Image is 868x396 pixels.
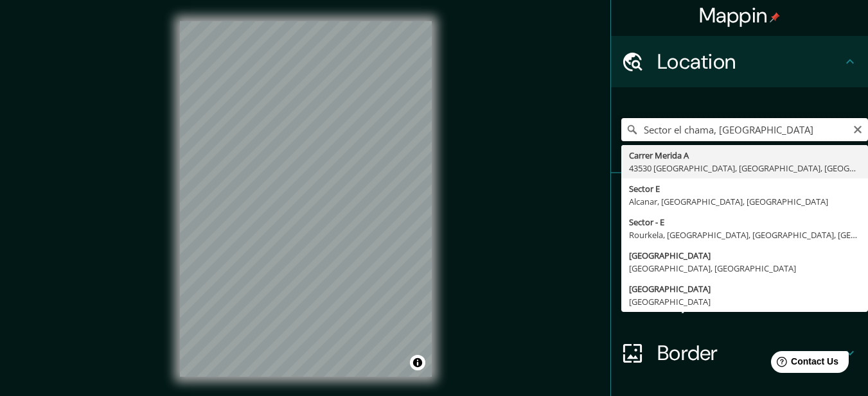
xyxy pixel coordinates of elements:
img: pin-icon.png [770,12,780,22]
button: Clear [853,123,863,135]
h4: Border [657,340,842,366]
div: Layout [611,276,868,327]
h4: Mappin [699,3,781,28]
h4: Layout [657,289,842,314]
h4: Location [657,49,842,74]
button: Toggle attribution [410,355,425,370]
div: [GEOGRAPHIC_DATA] [629,282,860,295]
iframe: Help widget launcher [754,346,854,382]
div: [GEOGRAPHIC_DATA] [629,249,860,262]
div: Sector - E [629,216,860,228]
div: [GEOGRAPHIC_DATA], [GEOGRAPHIC_DATA] [629,262,860,275]
canvas: Map [180,21,432,377]
div: [GEOGRAPHIC_DATA] [629,295,860,308]
div: Carrer Merida A [629,149,860,162]
div: Border [611,327,868,379]
div: Alcanar, [GEOGRAPHIC_DATA], [GEOGRAPHIC_DATA] [629,195,860,208]
div: Sector E [629,182,860,195]
div: Pins [611,173,868,225]
div: 43530 [GEOGRAPHIC_DATA], [GEOGRAPHIC_DATA], [GEOGRAPHIC_DATA] [629,162,860,175]
div: Location [611,36,868,87]
div: Style [611,225,868,276]
div: Rourkela, [GEOGRAPHIC_DATA], [GEOGRAPHIC_DATA], [GEOGRAPHIC_DATA] [629,228,860,241]
input: Pick your city or area [621,118,868,141]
